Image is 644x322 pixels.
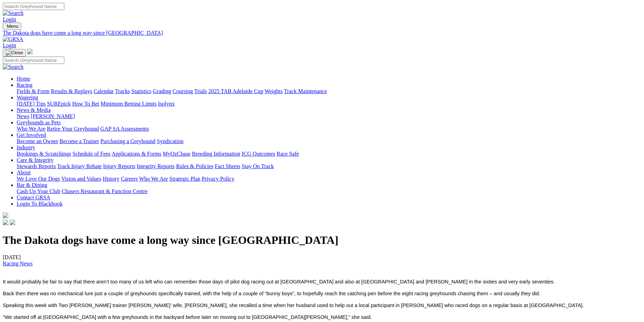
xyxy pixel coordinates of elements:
input: Search [3,57,64,64]
a: Tracks [115,88,130,94]
a: Applications & Forms [112,151,161,157]
a: MyOzChase [163,151,191,157]
div: Care & Integrity [17,163,641,170]
a: Careers [121,176,138,182]
a: Who We Are [139,176,168,182]
img: logo-grsa-white.png [27,49,33,54]
a: Greyhounds as Pets [17,119,61,125]
button: Toggle navigation [3,23,21,30]
a: Racing [17,82,32,88]
div: News & Media [17,113,641,119]
a: Become an Owner [17,138,58,144]
a: Vision and Values [61,176,101,182]
span: Menu [7,24,18,29]
a: Track Maintenance [284,88,327,94]
a: Integrity Reports [137,163,175,169]
a: Purchasing a Greyhound [100,138,155,144]
a: Login [3,16,16,22]
a: We Love Our Dogs [17,176,60,182]
a: [PERSON_NAME] [31,113,75,119]
a: Fields & Form [17,88,49,94]
a: Weights [265,88,283,94]
a: Login [3,42,16,48]
a: Cash Up Your Club [17,188,60,194]
span: [DATE] [3,254,33,266]
a: Calendar [94,88,114,94]
div: Racing [17,88,641,94]
a: 2025 TAB Adelaide Cup [208,88,263,94]
img: logo-grsa-white.png [3,213,8,218]
a: Get Involved [17,132,46,138]
img: twitter.svg [10,220,15,225]
a: The Dakota dogs have come a long way since [GEOGRAPHIC_DATA] [3,30,641,36]
span: Back then there was no mechanical lure just a couple of greyhounds specifically trained, with the... [3,291,540,296]
a: Fact Sheets [215,163,240,169]
a: About [17,170,31,175]
h1: The Dakota dogs have come a long way since [GEOGRAPHIC_DATA] [3,234,641,247]
a: Racing News [3,261,33,266]
a: Results & Replays [51,88,92,94]
a: Login To Blackbook [17,201,63,207]
a: Strategic Plan [169,176,200,182]
span: It would probably be fair to say that there aren’t too many of us left who can remember those day... [3,279,555,284]
input: Search [3,3,64,10]
a: Injury Reports [103,163,135,169]
a: Rules & Policies [176,163,214,169]
a: ICG Outcomes [242,151,275,157]
span: “We started off at [GEOGRAPHIC_DATA] with a few greyhounds in the backyard before later on moving... [3,314,372,320]
a: Coursing [172,88,193,94]
img: GRSA [3,36,23,42]
a: Who We Are [17,126,46,132]
a: History [103,176,119,182]
a: Contact GRSA [17,195,50,200]
a: Minimum Betting Limits [100,101,156,107]
a: Bar & Dining [17,182,47,188]
a: SUREpick [47,101,71,107]
a: Isolynx [158,101,175,107]
div: Industry [17,151,641,157]
a: Statistics [131,88,152,94]
a: Trials [194,88,207,94]
a: Home [17,76,30,82]
span: Speaking this week with Two [PERSON_NAME] trainer [PERSON_NAME]’ wife, [PERSON_NAME], she recalle... [3,303,584,308]
img: facebook.svg [3,220,8,225]
a: Wagering [17,94,38,100]
img: Search [3,64,24,70]
div: Greyhounds as Pets [17,126,641,132]
a: Chasers Restaurant & Function Centre [62,188,147,194]
a: GAP SA Assessments [100,126,149,132]
a: Care & Integrity [17,157,54,163]
div: Wagering [17,101,641,107]
a: Privacy Policy [202,176,234,182]
div: Get Involved [17,138,641,145]
a: Breeding Information [192,151,240,157]
button: Toggle navigation [3,49,26,57]
img: Close [6,50,23,56]
a: Grading [153,88,171,94]
a: Bookings & Scratchings [17,151,71,157]
img: Search [3,10,24,16]
a: Retire Your Greyhound [47,126,99,132]
a: Syndication [157,138,183,144]
a: Race Safe [276,151,299,157]
a: Track Injury Rebate [57,163,102,169]
a: [DATE] Tips [17,101,46,107]
a: Schedule of Fees [72,151,110,157]
a: Become a Trainer [59,138,99,144]
div: Bar & Dining [17,188,641,195]
a: News [17,113,29,119]
a: Industry [17,145,35,150]
a: Stewards Reports [17,163,56,169]
a: Stay On Track [242,163,274,169]
a: News & Media [17,107,51,113]
a: How To Bet [72,101,99,107]
div: About [17,176,641,182]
